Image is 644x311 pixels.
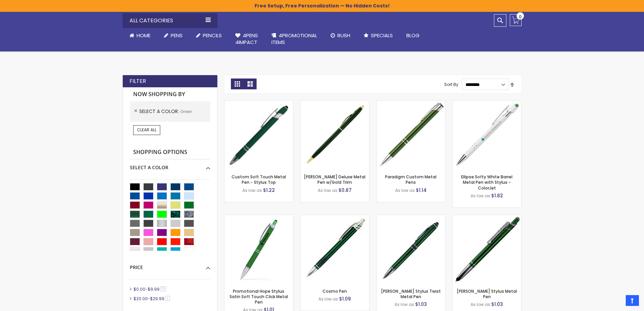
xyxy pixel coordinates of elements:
[519,14,522,20] span: 0
[203,32,222,39] span: Pencils
[132,296,172,302] a: $20.00-$29.992
[318,187,337,193] span: As low as
[301,100,369,106] a: Cooper Deluxe Metal Pen w/Gold Trim-Green
[123,13,217,28] div: All Categories
[171,32,183,39] span: Pens
[189,28,229,43] a: Pencils
[130,259,210,271] div: Price
[157,28,189,43] a: Pens
[395,302,414,307] span: As low as
[139,108,180,115] span: Select A Color
[400,28,426,43] a: Blog
[148,286,160,292] span: $9.99
[123,28,157,43] a: Home
[377,100,445,106] a: Paragon Plus-Green
[471,302,490,307] span: As low as
[304,174,365,185] a: [PERSON_NAME] Deluxe Metal Pen w/Gold Trim
[377,215,445,220] a: Colter Stylus Twist Metal Pen-Green
[265,28,324,50] a: 4PROMOTIONALITEMS
[377,101,445,169] img: Paragon Plus-Green
[242,187,262,193] span: As low as
[137,127,157,133] span: Clear All
[229,28,265,50] a: 4Pens4impact
[381,288,441,299] a: [PERSON_NAME] Stylus Twist Metal Pen
[510,14,522,26] a: 0
[150,296,164,302] span: $29.99
[491,192,503,199] span: $1.82
[339,295,351,302] span: $1.09
[301,101,369,169] img: Cooper Deluxe Metal Pen w/Gold Trim-Green
[224,215,293,220] a: Promotional Hope Stylus Satin Soft Touch Click Metal Pen-Green
[453,100,521,106] a: Ellipse Softy White Barrel Metal Pen with Stylus Pen - ColorJet-Green
[224,100,293,106] a: Custom Soft Touch Stylus Pen-Green
[471,193,490,199] span: As low as
[323,288,347,294] a: Cosmo Pen
[180,109,192,114] span: Green
[129,77,146,85] strong: Filter
[165,296,170,301] span: 2
[232,174,286,185] a: Custom Soft Touch Metal Pen - Stylus Top
[134,286,145,292] span: $0.00
[377,215,445,284] img: Colter Stylus Twist Metal Pen-Green
[235,32,258,46] span: 4Pens 4impact
[357,28,400,43] a: Specials
[491,301,503,308] span: $1.03
[301,215,369,220] a: Cosmo-Green
[231,79,244,89] strong: Grid
[406,32,420,39] span: Blog
[338,187,352,194] span: $0.87
[134,296,148,302] span: $20.00
[453,101,521,169] img: Ellipse Softy White Barrel Metal Pen with Stylus Pen - ColorJet-Green
[626,295,639,306] a: Top
[160,286,166,291] span: 78
[337,32,350,39] span: Rush
[453,215,521,220] a: Olson Stylus Metal Pen-Green
[271,32,317,46] span: 4PROMOTIONAL ITEMS
[453,215,521,284] img: Olson Stylus Metal Pen-Green
[444,82,458,87] label: Sort By
[230,288,288,305] a: Promotional Hope Stylus Satin Soft Touch Click Metal Pen
[416,187,427,194] span: $1.14
[318,296,338,302] span: As low as
[385,174,436,185] a: Paradigm Custom Metal Pens
[130,145,210,160] strong: Shopping Options
[263,187,275,194] span: $1.22
[224,215,293,284] img: Promotional Hope Stylus Satin Soft Touch Click Metal Pen-Green
[371,32,393,39] span: Specials
[415,301,427,308] span: $1.03
[461,174,512,191] a: Ellipse Softy White Barrel Metal Pen with Stylus - ColorJet
[324,28,357,43] a: Rush
[137,32,150,39] span: Home
[224,101,293,169] img: Custom Soft Touch Stylus Pen-Green
[130,159,210,171] div: Select A Color
[395,187,415,193] span: As low as
[130,87,210,102] strong: Now Shopping by
[132,286,168,292] a: $0.00-$9.9978
[133,125,160,135] a: Clear All
[457,288,517,299] a: [PERSON_NAME] Stylus Metal Pen
[301,215,369,284] img: Cosmo-Green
